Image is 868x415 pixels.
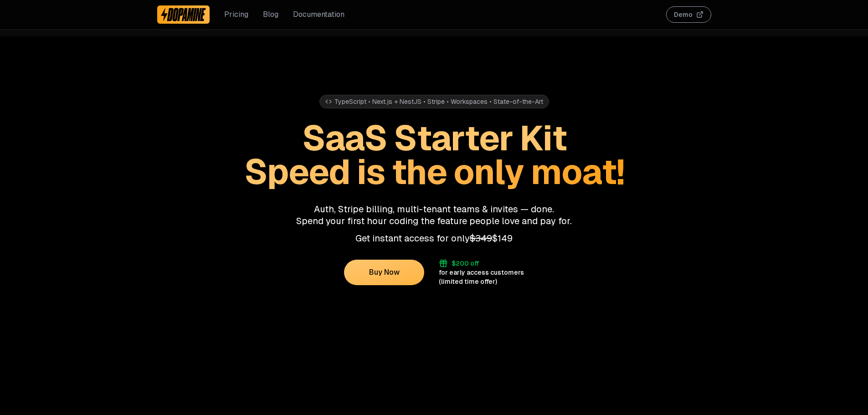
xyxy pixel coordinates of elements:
[293,9,344,20] a: Documentation
[157,5,210,24] a: Dopamine
[263,9,278,20] a: Blog
[319,95,549,108] div: TypeScript • Next.js + NestJS • Stripe • Workspaces • State-of-the-Art
[157,203,711,227] p: Auth, Stripe billing, multi-tenant teams & invites — done. Spend your first hour coding the featu...
[244,149,624,194] span: Speed is the only moat!
[161,7,206,22] img: Dopamine
[439,277,497,286] div: (limited time offer)
[439,268,524,277] div: for early access customers
[224,9,248,20] a: Pricing
[157,232,711,244] p: Get instant access for only $149
[666,6,711,23] button: Demo
[344,260,424,285] button: Buy Now
[302,116,566,160] span: SaaS Starter Kit
[470,232,492,244] span: $349
[452,259,479,268] div: $200 off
